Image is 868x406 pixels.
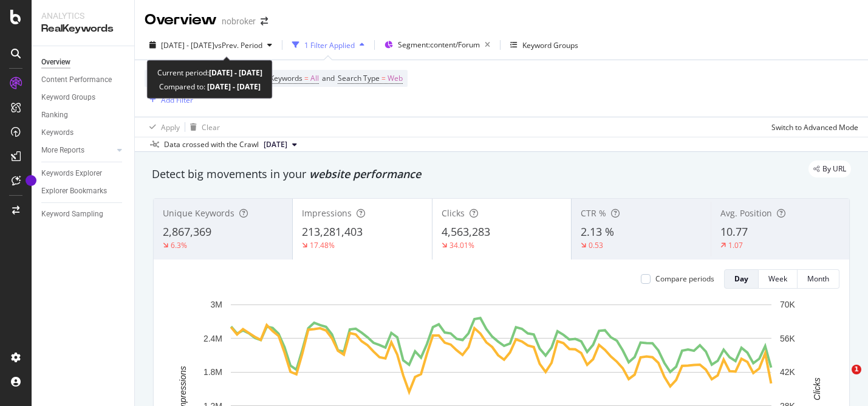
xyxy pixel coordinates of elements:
[41,167,126,180] a: Keywords Explorer
[41,74,126,86] a: Content Performance
[398,40,480,50] span: Segment: content/Forum
[449,240,474,250] div: 34.01%
[159,80,261,94] div: Compared to:
[442,207,465,219] span: Clicks
[41,208,103,221] div: Keyword Sampling
[771,122,858,132] div: Switch to Advanced Mode
[205,81,261,92] b: [DATE] - [DATE]
[381,73,386,83] span: =
[388,70,403,87] span: Web
[264,139,287,150] span: 2025 Jan. 6th
[203,367,222,377] text: 1.8M
[202,122,220,132] div: Clear
[41,167,102,180] div: Keywords Explorer
[310,70,319,87] span: All
[852,365,861,374] span: 1
[780,367,796,377] text: 42K
[222,15,256,27] div: nobroker
[41,74,112,86] div: Content Performance
[259,137,302,152] button: [DATE]
[655,274,714,284] div: Compare periods
[203,334,222,343] text: 2.4M
[161,40,214,50] span: [DATE] - [DATE]
[145,10,217,30] div: Overview
[161,95,193,105] div: Add Filter
[807,274,829,284] div: Month
[270,73,302,83] span: Keywords
[185,117,220,137] button: Clear
[822,165,846,173] span: By URL
[41,185,126,198] a: Explorer Bookmarks
[767,117,858,137] button: Switch to Advanced Mode
[41,208,126,221] a: Keyword Sampling
[41,144,84,157] div: More Reports
[728,240,743,250] div: 1.07
[798,269,839,289] button: Month
[338,73,380,83] span: Search Type
[808,160,851,177] div: legacy label
[171,240,187,250] div: 6.3%
[380,35,495,55] button: Segment:content/Forum
[41,185,107,198] div: Explorer Bookmarks
[302,207,352,219] span: Impressions
[304,73,309,83] span: =
[522,40,578,50] div: Keyword Groups
[322,73,335,83] span: and
[780,334,796,343] text: 56K
[812,377,822,400] text: Clicks
[768,274,787,284] div: Week
[145,35,277,55] button: [DATE] - [DATE]vsPrev. Period
[41,22,125,36] div: RealKeywords
[209,67,262,78] b: [DATE] - [DATE]
[780,300,796,309] text: 70K
[261,17,268,26] div: arrow-right-arrow-left
[211,300,222,309] text: 3M
[589,240,603,250] div: 0.53
[302,224,363,239] span: 213,281,403
[41,91,126,104] a: Keyword Groups
[41,144,114,157] a: More Reports
[164,139,259,150] div: Data crossed with the Crawl
[720,207,772,219] span: Avg. Position
[720,224,748,239] span: 10.77
[827,365,856,394] iframe: Intercom live chat
[214,40,262,50] span: vs Prev. Period
[157,66,262,80] div: Current period:
[161,122,180,132] div: Apply
[304,40,355,50] div: 1 Filter Applied
[581,224,614,239] span: 2.13 %
[41,56,126,69] a: Overview
[505,35,583,55] button: Keyword Groups
[41,126,73,139] div: Keywords
[145,117,180,137] button: Apply
[734,274,748,284] div: Day
[41,126,126,139] a: Keywords
[581,207,606,219] span: CTR %
[41,56,70,69] div: Overview
[41,109,126,122] a: Ranking
[26,175,36,186] div: Tooltip anchor
[163,224,211,239] span: 2,867,369
[41,109,68,122] div: Ranking
[759,269,798,289] button: Week
[41,10,125,22] div: Analytics
[442,224,490,239] span: 4,563,283
[163,207,234,219] span: Unique Keywords
[310,240,335,250] div: 17.48%
[41,91,95,104] div: Keyword Groups
[145,92,193,107] button: Add Filter
[724,269,759,289] button: Day
[287,35,369,55] button: 1 Filter Applied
